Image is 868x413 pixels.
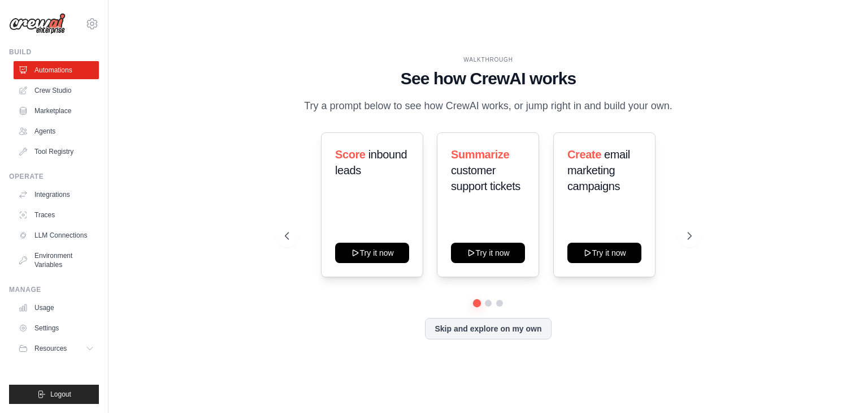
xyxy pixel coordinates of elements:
[14,206,99,224] a: Traces
[285,55,692,64] div: WALKTHROUGH
[451,148,509,161] span: Summarize
[9,385,99,404] button: Logout
[14,186,99,204] a: Integrations
[34,344,67,353] span: Resources
[14,143,99,161] a: Tool Registry
[451,164,520,192] span: customer support tickets
[50,390,71,399] span: Logout
[14,319,99,337] a: Settings
[14,299,99,317] a: Usage
[285,68,692,89] h1: See how CrewAI works
[811,359,868,413] iframe: Chat Widget
[335,148,366,161] span: Score
[14,226,99,244] a: LLM Connections
[425,318,551,339] button: Skip and explore on my own
[567,243,641,263] button: Try it now
[9,13,66,35] img: Logo
[451,243,525,263] button: Try it now
[14,61,99,79] a: Automations
[14,339,99,358] button: Resources
[567,148,630,192] span: email marketing campaigns
[9,172,99,181] div: Operate
[567,148,601,161] span: Create
[9,285,99,294] div: Manage
[335,148,407,177] span: inbound leads
[14,102,99,120] a: Marketplace
[14,247,99,274] a: Environment Variables
[335,243,409,263] button: Try it now
[14,81,99,100] a: Crew Studio
[298,98,678,114] p: Try a prompt below to see how CrewAI works, or jump right in and build your own.
[14,122,99,140] a: Agents
[9,48,99,57] div: Build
